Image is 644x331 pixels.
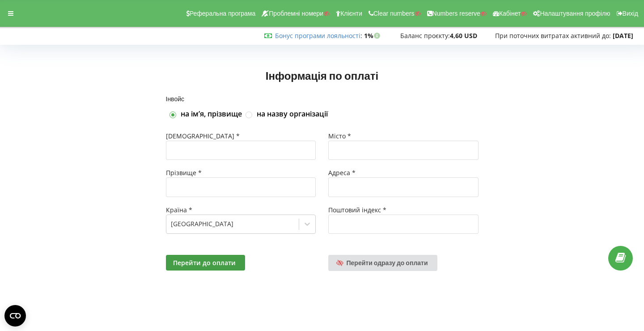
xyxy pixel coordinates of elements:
button: Open CMP widget [4,305,26,327]
span: Місто * [328,132,351,140]
span: Перейти одразу до оплати [347,259,428,267]
span: Перейти до оплати [173,258,236,267]
span: Інвойс [166,95,185,103]
span: Клієнти [340,10,362,17]
button: Перейти до оплати [166,255,245,271]
span: При поточних витратах активний до: [495,31,611,40]
span: Баланс проєкту: [400,31,450,40]
label: на назву організації [257,109,328,119]
span: Вихід [623,10,638,17]
span: Реферальна програма [190,10,256,17]
span: Кабінет [499,10,521,17]
span: Адреса * [328,168,356,177]
span: Прізвище * [166,168,202,177]
span: : [275,31,362,40]
strong: 1% [364,31,382,40]
a: Перейти одразу до оплати [328,255,437,271]
label: на імʼя, прізвище [181,109,242,119]
span: Країна * [166,206,192,214]
span: Numbers reserve [432,10,480,17]
strong: 4,60 USD [450,31,477,40]
span: Проблемні номери [269,10,323,17]
span: Інформація по оплаті [266,69,378,82]
span: Clear numbers [373,10,415,17]
strong: [DATE] [613,31,633,40]
a: Бонус програми лояльності [275,31,360,40]
span: Налаштування профілю [540,10,610,17]
span: Поштовий індекс * [328,206,386,214]
span: [DEMOGRAPHIC_DATA] * [166,132,240,140]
